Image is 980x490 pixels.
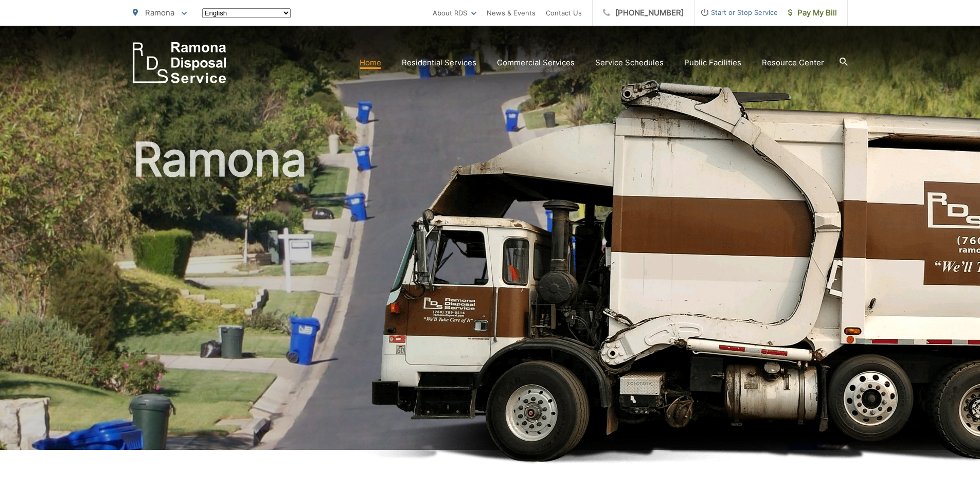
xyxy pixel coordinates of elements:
[145,8,174,17] span: Ramona
[133,134,848,459] h1: Ramona
[487,7,536,19] a: News & Events
[433,7,476,19] a: About RDS
[684,57,741,69] a: Public Facilities
[402,57,476,69] a: Residential Services
[595,57,664,69] a: Service Schedules
[762,57,824,69] a: Resource Center
[788,7,837,19] span: Pay My Bill
[202,8,291,18] select: Select a language
[360,57,381,69] a: Home
[133,42,226,83] a: EDCD logo. Return to the homepage.
[497,57,575,69] a: Commercial Services
[546,7,582,19] a: Contact Us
